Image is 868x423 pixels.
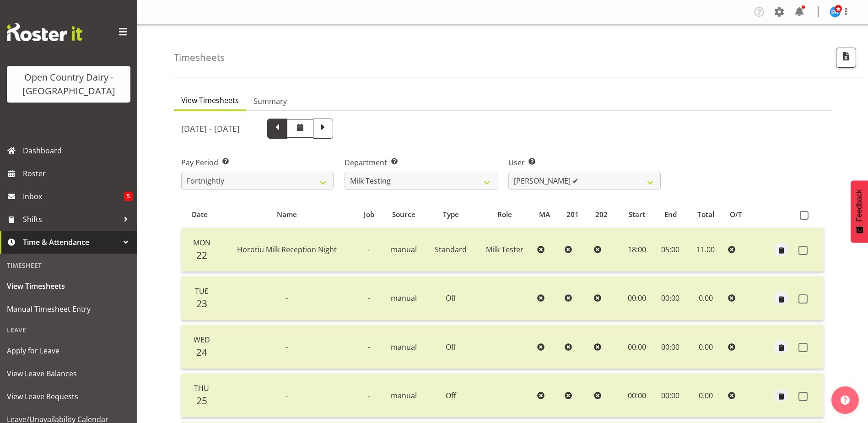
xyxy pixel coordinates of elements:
span: O/T [730,209,742,220]
td: Off [426,277,476,320]
button: Export CSV [836,48,856,68]
span: End [664,209,677,220]
span: - [286,342,288,352]
span: Roster [23,167,133,180]
span: Mon [193,238,210,248]
span: - [368,390,370,401]
span: manual [391,244,417,255]
div: Timesheet [2,256,135,275]
span: View Timesheets [7,279,130,293]
span: MA [539,209,550,220]
span: - [368,342,370,352]
a: View Leave Requests [2,385,135,408]
td: 00:00 [620,277,654,320]
span: Apply for Leave [7,344,130,358]
span: Thu [194,383,209,393]
td: 00:00 [654,374,687,418]
td: 0.00 [687,374,724,418]
td: 00:00 [654,277,687,320]
h4: Timesheets [174,52,225,63]
img: Rosterit website logo [7,23,82,41]
span: - [368,293,370,303]
span: Milk Tester [486,244,523,255]
td: 00:00 [620,374,654,418]
span: - [368,244,370,255]
span: 24 [196,346,207,358]
td: 11.00 [687,228,724,272]
span: manual [391,390,417,401]
span: - [286,390,288,401]
label: User [508,157,661,168]
td: 00:00 [620,325,654,369]
span: View Leave Balances [7,367,130,380]
td: Off [426,374,476,418]
td: Off [426,325,476,369]
span: Dashboard [23,144,133,157]
td: 18:00 [620,228,654,272]
a: View Leave Balances [2,362,135,385]
span: Shifts [23,212,119,226]
div: Leave [2,320,135,339]
span: Start [629,209,645,220]
span: 23 [196,297,207,310]
span: manual [391,342,417,352]
span: Date [192,209,208,220]
td: 0.00 [687,325,724,369]
span: Horotiu Milk Reception Night [237,244,337,255]
a: View Timesheets [2,275,135,298]
span: 25 [196,394,207,407]
span: 22 [196,249,207,261]
span: Type [443,209,459,220]
a: Apply for Leave [2,339,135,362]
span: View Timesheets [181,95,239,106]
label: Pay Period [181,157,334,168]
td: 00:00 [654,325,687,369]
span: Summary [253,96,287,107]
span: Total [697,209,714,220]
span: Role [497,209,512,220]
button: Feedback - Show survey [851,180,868,243]
label: Department [345,157,497,168]
span: 201 [566,209,579,220]
span: Source [392,209,415,220]
a: Manual Timesheet Entry [2,298,135,320]
span: Manual Timesheet Entry [7,302,130,316]
span: Time & Attendance [23,235,119,249]
span: Tue [195,286,209,296]
span: Inbox [23,190,124,203]
img: steve-webb7510.jpg [830,6,841,17]
span: - [286,293,288,303]
div: Open Country Dairy - [GEOGRAPHIC_DATA] [16,70,121,98]
span: manual [391,293,417,303]
td: 05:00 [654,228,687,272]
span: 5 [124,192,133,201]
span: Job [364,209,374,220]
img: help-xxl-2.png [841,396,850,405]
span: View Leave Requests [7,390,130,403]
span: Name [277,209,297,220]
td: Standard [426,228,476,272]
h5: [DATE] - [DATE] [181,124,240,134]
span: Feedback [855,190,863,222]
span: 202 [595,209,608,220]
span: Wed [194,335,210,345]
td: 0.00 [687,277,724,320]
